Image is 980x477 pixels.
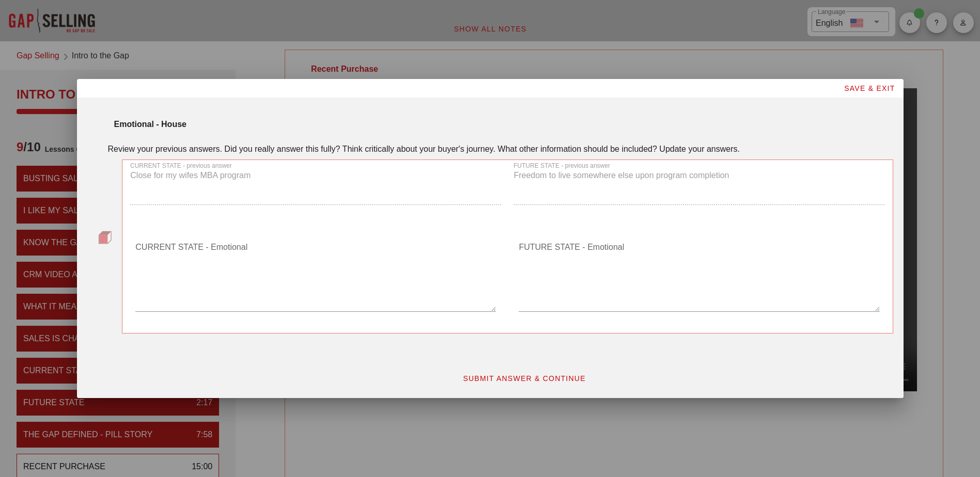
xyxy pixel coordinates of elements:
[462,374,586,383] span: SUBMIT ANSWER & CONTINUE
[844,84,895,92] span: SAVE & EXIT
[108,143,893,155] div: Review your previous answers. Did you really answer this fully? Think critically about your buyer...
[98,231,112,244] img: question-bullet.png
[454,369,594,388] button: SUBMIT ANSWER & CONTINUE
[130,162,232,170] label: CURRENT STATE - previous answer
[114,120,186,129] strong: Emotional - House
[514,162,610,170] label: FUTURE STATE - previous answer
[835,79,904,98] button: SAVE & EXIT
